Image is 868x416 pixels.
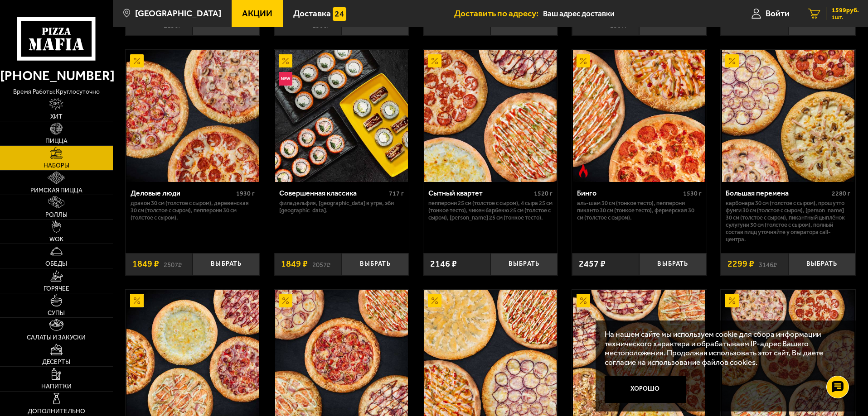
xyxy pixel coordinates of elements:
[389,190,404,197] span: 717 г
[279,54,292,68] img: Акционный
[45,138,68,144] span: Пицца
[274,50,409,182] a: АкционныйНовинкаСовершенная классика
[281,259,308,268] span: 1849 ₽
[490,253,558,275] button: Выбрать
[126,50,259,182] img: Деловые люди
[242,9,272,18] span: Акции
[342,253,409,275] button: Выбрать
[293,9,331,18] span: Доставка
[721,50,855,182] a: АкционныйБольшая перемена
[333,7,346,21] img: 15daf4d41897b9f0e9f617042186c801.svg
[573,50,705,182] img: Бинго
[28,408,85,415] span: Дополнительно
[605,376,686,403] button: Хорошо
[683,190,702,197] span: 1530 г
[126,50,260,182] a: АкционныйДеловые люди
[788,253,855,275] button: Выбрать
[45,261,67,267] span: Обеды
[236,190,255,197] span: 1930 г
[30,187,82,194] span: Римская пицца
[428,189,532,197] div: Сытный квартет
[42,359,70,365] span: Десерты
[424,50,557,182] img: Сытный квартет
[281,20,308,29] span: 1779 ₽
[605,330,842,367] p: На нашем сайте мы используем cookie для сбора информации технического характера и обрабатываем IP...
[45,212,68,218] span: Роллы
[49,236,63,243] span: WOK
[579,20,606,29] span: 1999 ₽
[279,72,292,86] img: Новинка
[577,189,681,197] div: Бинго
[430,20,457,29] span: 2146 ₽
[132,259,159,268] span: 1849 ₽
[44,163,69,169] span: Наборы
[41,383,72,390] span: Напитки
[164,20,182,29] s: 2196 ₽
[577,294,590,307] img: Акционный
[428,54,441,68] img: Акционный
[428,294,441,307] img: Акционный
[279,200,404,214] p: Филадельфия, [GEOGRAPHIC_DATA] в угре, Эби [GEOGRAPHIC_DATA].
[430,259,457,268] span: 2146 ₽
[727,20,754,29] span: 2297 ₽
[727,259,754,268] span: 2299 ₽
[132,20,159,29] span: 1649 ₽
[312,259,330,268] s: 2057 ₽
[572,50,707,182] a: АкционныйОстрое блюдоБинго
[577,200,702,221] p: Аль-Шам 30 см (тонкое тесто), Пепперони Пиканто 30 см (тонкое тесто), Фермерская 30 см (толстое с...
[577,164,590,177] img: Острое блюдо
[832,7,859,14] span: 1599 руб.
[726,189,829,197] div: Большая перемена
[50,114,63,120] span: Хит
[164,259,182,268] s: 2507 ₽
[130,54,144,68] img: Акционный
[279,294,292,307] img: Акционный
[48,310,65,316] span: Супы
[131,189,234,197] div: Деловые люди
[428,200,553,221] p: Пепперони 25 см (толстое с сыром), 4 сыра 25 см (тонкое тесто), Чикен Барбекю 25 см (толстое с сы...
[832,190,850,197] span: 2280 г
[27,335,86,341] span: Салаты и закуски
[610,20,628,29] s: 2307 ₽
[725,54,739,68] img: Акционный
[722,50,854,182] img: Большая перемена
[766,9,790,18] span: Войти
[312,20,330,29] s: 2306 ₽
[275,50,407,182] img: Совершенная классика
[579,259,606,268] span: 2457 ₽
[534,190,553,197] span: 1520 г
[543,5,717,22] input: Ваш адрес доставки
[193,253,260,275] button: Выбрать
[423,50,558,182] a: АкционныйСытный квартет
[279,189,387,197] div: Совершенная классика
[726,200,850,243] p: Карбонара 30 см (толстое с сыром), Прошутто Фунги 30 см (толстое с сыром), [PERSON_NAME] 30 см (т...
[577,54,590,68] img: Акционный
[725,294,739,307] img: Акционный
[131,200,255,221] p: Дракон 30 см (толстое с сыром), Деревенская 30 см (толстое с сыром), Пепперони 30 см (толстое с с...
[44,286,69,292] span: Горячее
[130,294,144,307] img: Акционный
[135,9,221,18] span: [GEOGRAPHIC_DATA]
[639,253,706,275] button: Выбрать
[454,9,543,18] span: Доставить по адресу:
[832,14,859,20] span: 1 шт.
[759,259,777,268] s: 3146 ₽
